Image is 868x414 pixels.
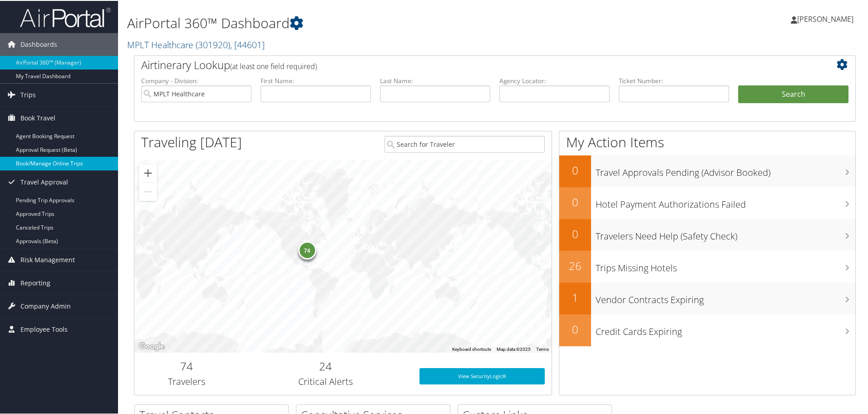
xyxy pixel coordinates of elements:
[559,289,591,304] h2: 1
[196,38,230,50] span: ( 301920 )
[596,320,855,337] h3: Credit Cards Expiring
[20,170,68,193] span: Travel Approval
[559,225,591,241] h2: 0
[536,346,549,351] a: Terms (opens in new tab)
[452,345,491,352] button: Keyboard shortcuts
[596,161,855,178] h3: Travel Approvals Pending (Advisor Booked)
[559,282,855,314] a: 1Vendor Contracts Expiring
[20,106,55,129] span: Book Travel
[596,256,855,274] h3: Trips Missing Hotels
[596,224,855,242] h3: Travelers Need Help (Safety Check)
[559,194,591,209] h2: 0
[559,218,855,250] a: 0Travelers Need Help (Safety Check)
[559,257,591,273] h2: 26
[596,193,855,210] h3: Hotel Payment Authorizations Failed
[797,13,853,23] span: [PERSON_NAME]
[246,374,406,387] h3: Critical Alerts
[141,75,252,85] label: Company - Division:
[20,83,36,105] span: Trips
[559,314,855,345] a: 0Credit Cards Expiring
[791,5,863,32] a: [PERSON_NAME]
[141,56,789,72] h2: Airtinerary Lookup
[619,75,729,85] label: Ticket Number:
[419,367,545,384] a: View SecurityLogic®
[380,75,490,85] label: Last Name:
[230,60,317,70] span: (at least one field required)
[141,374,232,387] h3: Travelers
[141,132,242,151] h1: Traveling [DATE]
[139,182,157,200] button: Zoom out
[20,271,50,294] span: Reporting
[497,346,531,351] span: Map data ©2025
[230,38,265,50] span: , [ 44601 ]
[20,32,57,55] span: Dashboards
[499,75,610,85] label: Agency Locator:
[298,240,316,259] div: 74
[559,186,855,218] a: 0Hotel Payment Authorizations Failed
[738,85,848,103] button: Search
[559,132,855,151] h1: My Action Items
[559,162,591,177] h2: 0
[137,340,167,352] a: Open this area in Google Maps (opens a new window)
[261,75,371,85] label: First Name:
[559,250,855,282] a: 26Trips Missing Hotels
[20,294,71,317] span: Company Admin
[139,163,157,181] button: Zoom in
[127,38,265,50] a: MPLT Healthcare
[20,248,75,270] span: Risk Management
[246,358,406,373] h2: 24
[385,135,545,152] input: Search for Traveler
[137,340,167,352] img: Google
[20,6,111,27] img: airportal-logo.png
[559,321,591,336] h2: 0
[559,155,855,186] a: 0Travel Approvals Pending (Advisor Booked)
[141,358,232,373] h2: 74
[596,288,855,305] h3: Vendor Contracts Expiring
[20,317,68,340] span: Employee Tools
[127,13,617,32] h1: AirPortal 360™ Dashboard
